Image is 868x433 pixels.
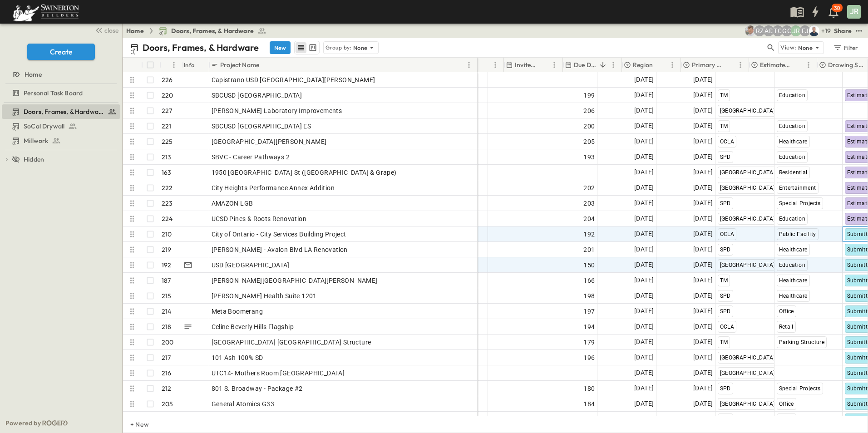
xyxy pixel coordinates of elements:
span: [DATE] [634,74,654,85]
span: close [104,26,118,35]
nav: breadcrumbs [126,26,272,35]
span: [DATE] [634,105,654,116]
span: Capistrano USD [GEOGRAPHIC_DATA][PERSON_NAME] [212,75,375,84]
span: Millwork [24,136,48,145]
a: Millwork [2,134,118,147]
span: [GEOGRAPHIC_DATA] [720,262,775,268]
span: Education [779,154,806,160]
span: [DATE] [693,337,713,347]
span: 1950 [GEOGRAPHIC_DATA] St ([GEOGRAPHIC_DATA] & Grape) [212,168,397,177]
span: Healthcare [779,293,808,299]
span: [GEOGRAPHIC_DATA] [GEOGRAPHIC_DATA] Structure [212,338,371,347]
p: 200 [162,338,174,347]
span: General Atomics G33 [212,399,275,408]
span: SPD [720,308,731,315]
p: + 19 [821,26,830,35]
span: USD [GEOGRAPHIC_DATA] [212,261,290,270]
button: Menu [803,59,814,70]
span: [DATE] [634,213,654,224]
span: [DATE] [693,136,713,147]
p: + New [130,420,136,429]
p: 218 [162,322,172,331]
p: 187 [162,276,171,285]
span: SPD [720,246,731,253]
p: 30 [834,5,840,12]
span: 180 [583,384,595,393]
span: [DATE] [693,368,713,378]
span: SBVC - Career Pathways 2 [212,153,290,162]
span: [DATE] [634,167,654,177]
span: [DATE] [634,290,654,301]
span: 196 [583,353,595,362]
span: [DATE] [693,352,713,363]
span: [GEOGRAPHIC_DATA] [720,216,775,222]
p: Estimate Status [760,60,791,69]
span: [DATE] [634,244,654,255]
p: 222 [162,183,173,192]
button: Sort [539,60,549,70]
span: City Heights Performance Annex Addition [212,183,335,192]
span: 193 [583,153,595,162]
p: Drawing Status [828,60,864,69]
span: [DATE] [634,399,654,409]
span: Healthcare [779,138,808,145]
button: test [853,25,864,36]
span: 203 [583,199,595,208]
span: [DATE] [693,182,713,193]
p: 226 [162,75,173,84]
span: Celine Beverly Hills Flagship [212,322,294,331]
span: SPD [720,385,731,392]
span: Healthcare [779,277,808,284]
a: Personal Task Board [2,87,118,99]
span: [PERSON_NAME][GEOGRAPHIC_DATA][PERSON_NAME] [212,276,378,285]
p: 223 [162,199,173,208]
span: 199 [583,91,595,100]
span: [DATE] [693,275,713,285]
span: [GEOGRAPHIC_DATA] [720,185,775,191]
p: 214 [162,307,172,316]
p: Group by: [325,43,351,52]
span: Special Projects [779,385,821,392]
button: Sort [261,60,271,70]
p: 213 [162,153,172,162]
span: [DATE] [634,182,654,193]
img: 6c363589ada0b36f064d841b69d3a419a338230e66bb0a533688fa5cc3e9e735.png [11,2,81,21]
span: TM [720,339,728,345]
button: Menu [464,59,474,70]
p: 221 [162,122,172,131]
span: [DATE] [693,260,713,270]
span: [GEOGRAPHIC_DATA][PERSON_NAME] [212,137,327,146]
span: Doors, Frames, & Hardware [171,26,254,35]
div: Francisco J. Sanchez (frsanchez@swinerton.com) [799,25,810,36]
span: SPD [720,293,731,299]
span: [DATE] [634,260,654,270]
span: [DATE] [634,275,654,285]
p: 211 [162,415,170,424]
img: Brandon Norcutt (brandon.norcutt@swinerton.com) [809,25,819,36]
a: Doors, Frames, & Hardware [2,105,118,118]
span: 205 [583,137,595,146]
span: 801 S. Broadway - Package #2 [212,384,303,393]
div: Info [182,58,209,72]
span: Special Projects [779,200,821,207]
div: # [159,58,182,72]
button: Menu [490,59,501,70]
span: [DATE] [693,90,713,100]
span: 206 [583,106,595,115]
span: [PERSON_NAME] Laboratory Improvements [212,106,342,115]
span: Education [779,123,806,129]
div: Info [184,52,195,78]
span: [GEOGRAPHIC_DATA] [720,370,775,376]
div: JR [847,5,861,19]
span: [DATE] [693,414,713,424]
span: Home [25,70,42,79]
span: UCSD Pines & Roots Renovation [212,214,307,223]
span: [DATE] [634,121,654,131]
span: [PERSON_NAME] Health Suite 1201 [212,291,317,300]
span: Education [779,262,806,268]
span: OCLA [720,324,735,330]
span: 192 [583,230,595,239]
button: Menu [168,59,179,70]
p: 205 [162,399,173,408]
span: [GEOGRAPHIC_DATA] [720,108,775,114]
